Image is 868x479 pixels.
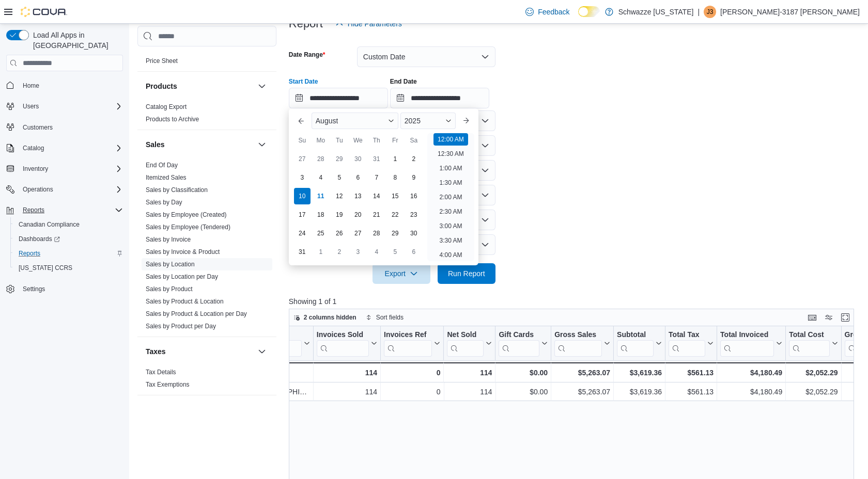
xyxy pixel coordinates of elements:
[146,381,190,388] a: Tax Exemptions
[289,88,388,108] input: Press the down key to enter a popover containing a calendar. Press the escape key to close the po...
[146,297,224,306] span: Sales by Product & Location
[146,199,182,206] a: Sales by Day
[137,159,276,337] div: Sales
[313,151,329,167] div: day-28
[720,330,774,357] div: Total Invoiced
[23,82,39,90] span: Home
[368,132,385,149] div: Th
[331,188,348,204] div: day-12
[384,366,440,379] div: 0
[789,330,829,340] div: Total Cost
[331,169,348,186] div: day-5
[19,220,80,229] span: Canadian Compliance
[294,188,311,204] div: day-10
[23,206,44,214] span: Reports
[350,225,366,242] div: day-27
[406,188,422,204] div: day-16
[10,217,127,232] button: Canadian Compliance
[789,386,838,398] div: $2,052.29
[368,188,385,204] div: day-14
[384,330,432,340] div: Invoices Ref
[447,330,484,357] div: Net Sold
[368,244,385,260] div: day-4
[2,141,127,155] button: Catalog
[350,169,366,186] div: day-6
[387,206,404,223] div: day-22
[499,330,548,357] button: Gift Cards
[227,386,310,398] div: RGO16 [GEOGRAPHIC_DATA]
[578,17,579,18] span: Dark Mode
[789,330,838,357] button: Total Cost
[720,386,782,398] div: $4,180.49
[14,262,76,274] a: [US_STATE] CCRS
[350,132,366,149] div: We
[14,233,123,245] span: Dashboards
[289,296,860,307] p: Showing 1 of 1
[313,244,329,260] div: day-1
[720,366,782,379] div: $4,180.49
[435,191,466,203] li: 2:00 AM
[368,225,385,242] div: day-28
[350,244,366,260] div: day-3
[146,369,176,376] a: Tax Details
[499,386,548,398] div: $0.00
[23,144,44,152] span: Catalog
[23,285,45,293] span: Settings
[331,206,348,223] div: day-19
[146,186,208,194] a: Sales by Classification
[331,244,348,260] div: day-2
[617,366,662,379] div: $3,619.36
[823,311,835,324] button: Display options
[704,6,716,18] div: Jerry-3187 Kilian
[146,57,178,65] span: Price Sheet
[146,103,187,111] span: Catalog Export
[2,203,127,217] button: Reports
[10,261,127,275] button: [US_STATE] CCRS
[146,323,216,330] a: Sales by Product per Day
[348,19,402,29] span: Hide Parameters
[481,141,489,150] button: Open list of options
[10,232,127,246] a: Dashboards
[312,113,398,129] div: Button. Open the month selector. August is currently selected.
[19,183,123,196] span: Operations
[447,330,484,340] div: Net Sold
[19,142,48,154] button: Catalog
[19,79,43,92] a: Home
[435,205,466,218] li: 2:30 AM
[331,151,348,167] div: day-29
[390,77,417,86] label: End Date
[294,132,311,149] div: Su
[313,225,329,242] div: day-25
[146,346,166,357] h3: Taxes
[554,330,602,357] div: Gross Sales
[146,161,178,169] span: End Of Day
[146,235,191,244] span: Sales by Invoice
[447,366,492,379] div: 114
[390,88,489,108] input: Press the down key to open a popover containing a calendar.
[2,77,127,92] button: Home
[405,117,421,125] span: 2025
[227,330,302,340] div: Location
[289,51,326,59] label: Date Range
[23,185,53,194] span: Operations
[2,281,127,296] button: Settings
[406,151,422,167] div: day-2
[447,330,492,357] button: Net Sold
[2,162,127,176] button: Inventory
[331,13,406,34] button: Hide Parameters
[458,113,474,129] button: Next month
[538,7,569,17] span: Feedback
[435,249,466,261] li: 4:00 AM
[19,204,49,216] button: Reports
[435,162,466,174] li: 1:00 AM
[14,247,44,260] a: Reports
[384,330,432,357] div: Invoices Ref
[146,81,177,91] h3: Products
[146,346,254,357] button: Taxes
[554,330,610,357] button: Gross Sales
[368,151,385,167] div: day-31
[350,206,366,223] div: day-20
[554,366,610,379] div: $5,263.07
[806,311,818,324] button: Keyboard shortcuts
